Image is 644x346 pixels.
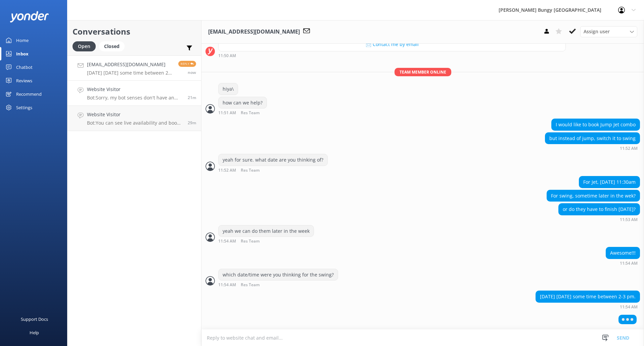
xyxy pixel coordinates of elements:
[219,225,314,237] div: yeah we can do them later in the week
[536,291,640,302] div: [DATE] [DATE] some time between 2-3 pm.
[208,28,300,36] h3: [EMAIL_ADDRESS][DOMAIN_NAME]
[87,70,173,76] p: [DATE] [DATE] some time between 2-3 pm.
[188,70,196,75] span: 11:54am 17-Aug-2025 (UTC +12:00) Pacific/Auckland
[87,61,173,68] h4: [EMAIL_ADDRESS][DOMAIN_NAME]
[241,111,260,115] span: Res Team
[87,95,183,101] p: Bot: Sorry, my bot senses don't have an answer for that, please try and rephrase your question, I...
[21,312,48,326] div: Support Docs
[580,26,637,37] div: Assign User
[99,41,125,51] div: Closed
[620,261,638,265] strong: 11:54 AM
[73,42,99,50] a: Open
[218,282,338,287] div: 11:54am 17-Aug-2025 (UTC +12:00) Pacific/Auckland
[552,119,640,130] div: I would like to book Jump Jet combo
[219,83,238,95] div: hiya\
[241,239,260,244] span: Res Team
[218,53,566,58] div: 11:50am 17-Aug-2025 (UTC +12:00) Pacific/Auckland
[218,239,236,244] strong: 11:54 AM
[218,110,281,115] div: 11:51am 17-Aug-2025 (UTC +12:00) Pacific/Auckland
[219,97,267,109] div: how can we help?
[218,168,236,173] strong: 11:52 AM
[67,55,201,81] a: [EMAIL_ADDRESS][DOMAIN_NAME][DATE] [DATE] some time between 2-3 pm.Replynow
[16,101,32,114] div: Settings
[620,305,638,309] strong: 11:54 AM
[16,34,29,47] div: Home
[547,190,640,202] div: For swing, sometime later in the wek?
[16,47,29,60] div: Inbox
[16,60,33,74] div: Chatbot
[218,239,314,244] div: 11:54am 17-Aug-2025 (UTC +12:00) Pacific/Auckland
[188,95,196,100] span: 11:34am 17-Aug-2025 (UTC +12:00) Pacific/Auckland
[545,146,640,150] div: 11:52am 17-Aug-2025 (UTC +12:00) Pacific/Auckland
[73,41,96,51] div: Open
[10,11,49,22] img: yonder-white-logo.png
[188,120,196,126] span: 11:25am 17-Aug-2025 (UTC +12:00) Pacific/Auckland
[241,168,260,173] span: Res Team
[99,42,128,50] a: Closed
[241,283,260,287] span: Res Team
[87,86,183,93] h4: Website Visitor
[218,111,236,115] strong: 11:51 AM
[67,106,201,131] a: Website VisitorBot:You can see live availability and book all of our experiences online at [URL][...
[218,283,236,287] strong: 11:54 AM
[545,133,640,144] div: but instead of jump, switch it to swing
[87,111,183,118] h4: Website Visitor
[16,74,32,87] div: Reviews
[219,154,327,166] div: yeah for sure. what date are you thinking of?
[606,261,640,265] div: 11:54am 17-Aug-2025 (UTC +12:00) Pacific/Auckland
[16,87,42,101] div: Recommend
[579,176,640,188] div: For Jet, [DATE] 11:30am
[536,304,640,309] div: 11:54am 17-Aug-2025 (UTC +12:00) Pacific/Auckland
[620,146,638,150] strong: 11:52 AM
[219,269,338,280] div: which date/time were you thinking for the swing?
[178,61,196,67] span: Reply
[395,68,451,76] span: Team member online
[87,120,183,126] p: Bot: You can see live availability and book all of our experiences online at [URL][DOMAIN_NAME]. ...
[584,28,610,35] span: Assign user
[559,204,640,215] div: or do they have to finish [DATE]?
[606,247,640,259] div: Awesome!!!
[30,326,39,339] div: Help
[73,25,196,38] h2: Conversations
[558,217,640,222] div: 11:53am 17-Aug-2025 (UTC +12:00) Pacific/Auckland
[218,168,328,173] div: 11:52am 17-Aug-2025 (UTC +12:00) Pacific/Auckland
[67,81,201,106] a: Website VisitorBot:Sorry, my bot senses don't have an answer for that, please try and rephrase yo...
[218,54,236,58] strong: 11:50 AM
[219,38,565,51] button: 📩 Contact me by email
[620,218,638,222] strong: 11:53 AM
